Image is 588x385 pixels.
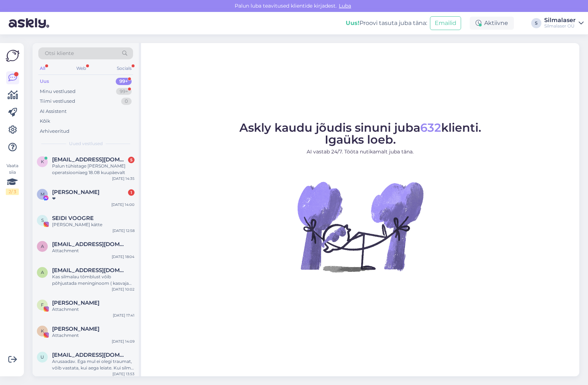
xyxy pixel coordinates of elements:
span: ulvi.magi.002@mail.ee [52,352,127,358]
div: 5 [128,157,135,163]
div: [DATE] 10:02 [112,287,135,292]
span: M [41,191,44,197]
div: AI Assistent [40,108,67,115]
div: [DATE] 14:35 [112,176,135,181]
div: ❤ [52,195,135,202]
span: 632 [420,120,441,135]
div: [DATE] 12:58 [112,228,135,233]
span: Askly kaudu jõudis sinuni juba klienti. Igaüks loeb. [239,120,481,147]
div: Tiimi vestlused [40,98,75,105]
p: AI vastab 24/7. Tööta nutikamalt juba täna. [239,148,481,156]
div: All [38,64,47,73]
span: Frida Brit Noor [52,300,99,306]
b: Uus! [346,20,359,26]
div: 99+ [116,78,132,85]
span: ktreimesilov@gmail.com [52,156,127,163]
div: 2 / 3 [6,189,19,195]
div: Vaata siia [6,162,19,195]
a: SilmalaserSilmalaser OÜ [544,17,584,29]
div: [PERSON_NAME] kätte [52,221,135,228]
div: Silmalaser OÜ [544,23,576,29]
span: SEIDI VOOGRE [52,215,94,221]
span: arterin@gmail.com [52,267,127,274]
img: Askly Logo [6,49,20,63]
div: Kõik [40,118,50,125]
div: Kas silmalau tõmblust võib põhjustada meninginoom ( kasvaja silmanarvi piirkonnas)? [52,274,135,287]
span: Otsi kliente [45,50,74,57]
div: Arusaadav. Ega mul ei olegi traumat, võib vastata, kui aega leiate. Kui silm jookseb vett (umbes ... [52,358,135,371]
div: Palun tühistage [PERSON_NAME] operatsiooniaeg 18.08 kuupäevalt [52,163,135,176]
div: [DATE] 13:53 [112,371,135,377]
div: [DATE] 18:04 [112,254,135,259]
div: Attachment [52,332,135,339]
div: Web [75,64,88,73]
div: Attachment [52,306,135,313]
span: a [41,270,44,275]
span: F [41,302,44,308]
div: Proovi tasuta juba täna: [346,19,427,27]
div: Uus [40,78,49,85]
div: [DATE] 17:41 [113,313,135,318]
span: K [41,328,44,334]
div: Socials [115,64,133,73]
span: Kari Viikna [52,326,99,332]
span: amjokelafin@gmail.com [52,241,127,247]
span: a [41,244,44,249]
span: u [41,354,44,360]
div: Attachment [52,247,135,254]
button: Emailid [430,16,461,30]
div: 0 [121,98,132,105]
span: Uued vestlused [69,140,103,147]
div: Aktiivne [470,17,514,30]
img: No Chat active [295,161,425,292]
div: 1 [128,189,135,196]
div: Arhiveeritud [40,128,69,135]
div: [DATE] 14:09 [112,339,135,344]
span: Luba [337,3,353,9]
div: [DATE] 14:00 [111,202,135,207]
div: 99+ [116,88,132,95]
span: S [41,217,44,223]
div: S [531,18,541,28]
div: Minu vestlused [40,88,76,95]
span: k [41,159,44,164]
span: Margot Mõisavald [52,189,99,195]
div: Silmalaser [544,17,576,23]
